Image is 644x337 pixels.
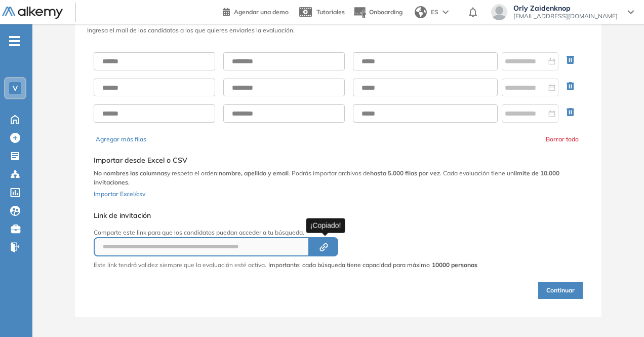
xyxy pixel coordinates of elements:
[2,7,63,19] img: Logo
[538,282,583,299] button: Continuar
[431,8,438,17] span: ES
[94,169,167,177] b: No nombres las columnas
[513,4,618,12] span: Orly Zaidenknop
[369,8,402,16] span: Onboarding
[415,6,427,18] img: world
[219,169,289,177] b: nombre, apellido y email
[94,169,559,186] b: límite de 10.000 invitaciones
[546,135,579,144] button: Borrar todo
[234,8,289,16] span: Agendar una demo
[94,156,583,165] h5: Importar desde Excel o CSV
[13,84,18,92] span: V
[94,211,477,220] h5: Link de invitación
[442,10,449,14] img: arrow
[432,261,477,269] strong: 10000 personas
[223,5,289,17] a: Agendar una demo
[370,169,440,177] b: hasta 5.000 filas por vez
[353,2,402,23] button: Onboarding
[593,288,644,337] iframe: Chat Widget
[593,288,644,337] div: Widget de chat
[94,190,145,198] span: Importar Excel/csv
[513,12,618,20] span: [EMAIL_ADDRESS][DOMAIN_NAME]
[268,260,477,270] span: Importante: cada búsqueda tiene capacidad para máximo
[9,40,20,42] i: -
[94,187,145,199] button: Importar Excel/csv
[94,260,266,270] p: Este link tendrá validez siempre que la evaluación esté activa.
[96,135,146,144] button: Agregar más filas
[94,228,477,237] p: Comparte este link para que los candidatos puedan acceder a tu búsqueda.
[316,8,345,16] span: Tutoriales
[306,218,345,233] div: ¡Copiado!
[94,169,583,187] p: y respeta el orden: . Podrás importar archivos de . Cada evaluación tiene un .
[87,27,589,34] h3: Ingresa el mail de los candidatos a los que quieres enviarles la evaluación.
